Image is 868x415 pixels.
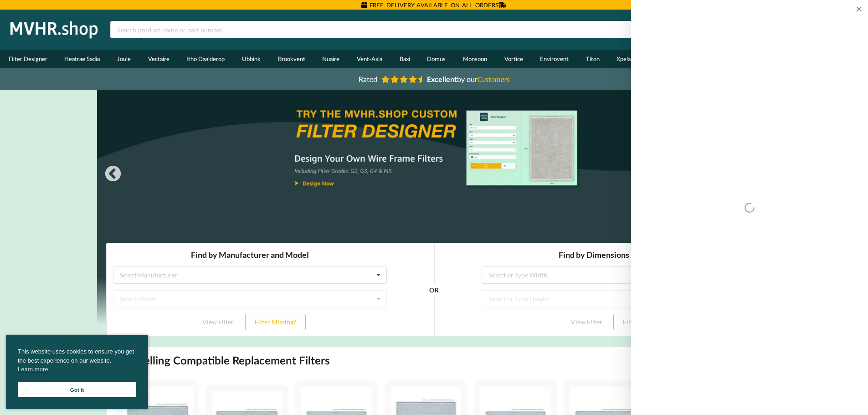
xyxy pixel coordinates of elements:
a: Nuaire [313,50,348,68]
h2: Best Selling Compatible Replacement Filters [113,354,330,368]
a: Ubbink [233,50,269,68]
div: Select or Type Width [383,29,441,36]
a: Vectaire [139,50,178,68]
h3: Find by Manufacturer and Model [7,7,281,17]
span: Rated [359,75,377,83]
div: OR [323,47,333,94]
a: Heatrae Sadia [56,50,109,68]
a: Joule [108,50,139,68]
a: Got it cookie [18,382,136,397]
button: Filter Missing? [139,71,200,87]
a: Monsoon [454,50,496,68]
a: Vortice [496,50,532,68]
a: Xpelair [608,50,643,68]
input: Search product name or part number... [110,21,633,38]
a: Vent-Axia [348,50,391,68]
div: cookieconsent [6,335,148,409]
a: Brookvent [269,50,314,68]
a: Itho Daalderop [178,50,234,68]
button: Previous [104,165,122,184]
h3: Find by Dimensions (Millimeters) [375,7,649,17]
i: Customers [478,75,509,83]
b: Excellent [427,75,457,83]
span: This website uses cookies to ensure you get the best experience on our website. [18,347,136,376]
a: Envirovent [531,50,577,68]
img: mvhr.shop.png [6,18,102,41]
a: Titon [577,50,608,68]
button: Filter Missing? [507,71,568,87]
span: by our [427,75,509,83]
a: cookies - Learn more [18,365,48,374]
a: Baxi [391,50,419,68]
a: Domus [418,50,454,68]
a: Rated Excellentby ourCustomers [352,72,516,87]
div: Select Manufacturer [14,29,72,36]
